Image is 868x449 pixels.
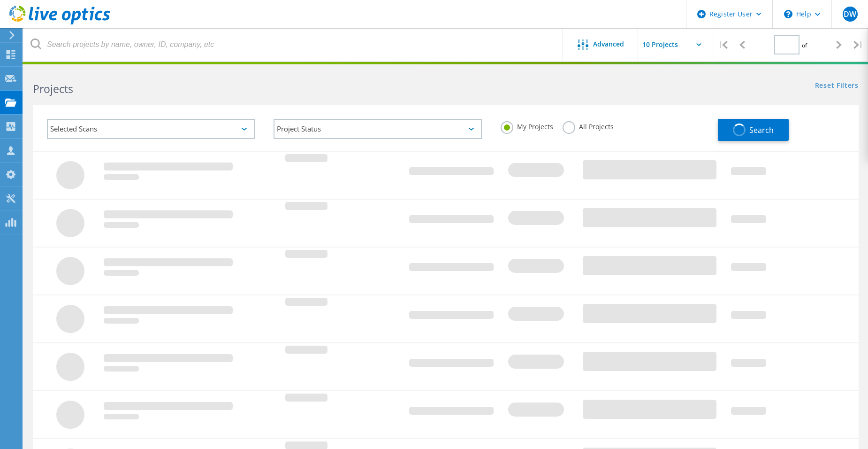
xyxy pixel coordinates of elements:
[9,20,110,26] a: Live Optics Dashboard
[563,121,614,130] label: All Projects
[501,121,553,130] label: My Projects
[274,119,481,139] div: Project Status
[844,10,856,18] span: DW
[849,28,868,62] div: |
[23,28,563,61] input: Search projects by name, owner, ID, company, etc
[802,41,807,49] span: of
[713,28,732,62] div: |
[593,41,624,47] span: Advanced
[784,10,792,18] svg: \n
[47,119,255,139] div: Selected Scans
[33,81,73,96] b: Projects
[718,119,789,141] button: Search
[815,82,859,90] a: Reset Filters
[749,125,774,135] span: Search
